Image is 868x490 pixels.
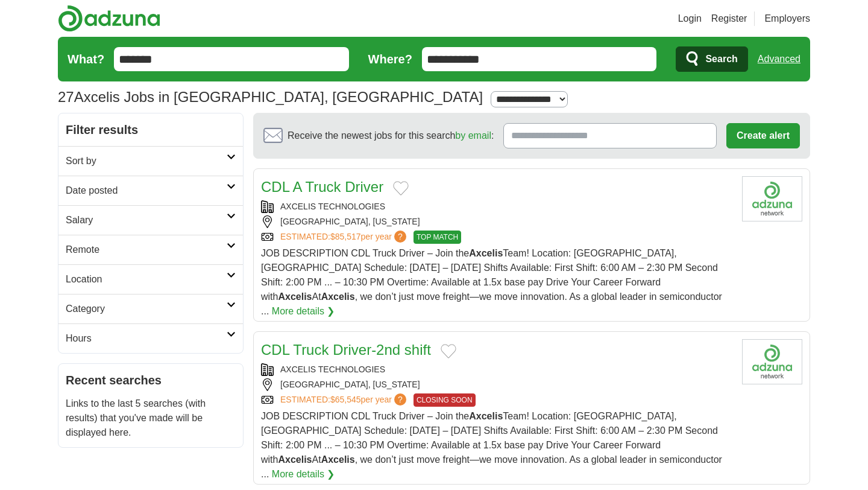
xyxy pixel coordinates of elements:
p: Links to the last 5 searches (with results) that you've made will be displayed here. [66,396,236,440]
span: ? [394,393,406,406]
a: Salary [58,205,243,235]
div: AXCELIS TECHNOLOGIES [261,363,732,376]
h2: Hours [66,331,227,346]
img: Company logo [742,339,802,384]
span: ? [394,231,406,243]
a: Hours [58,323,243,353]
label: Where? [368,50,412,68]
span: $85,517 [330,232,361,241]
div: AXCELIS TECHNOLOGIES [261,200,732,213]
button: Search [676,46,747,72]
strong: Axcelis [278,291,312,302]
span: TOP MATCH [414,231,461,244]
a: More details ❯ [272,467,335,482]
strong: Axcelis [278,454,312,465]
a: Advanced [758,47,800,71]
h2: Date posted [66,183,227,198]
h2: Sort by [66,154,227,168]
span: Receive the newest jobs for this search : [288,129,494,143]
a: Sort by [58,146,243,176]
a: More details ❯ [272,304,335,319]
div: [GEOGRAPHIC_DATA], [US_STATE] [261,378,732,391]
a: Employers [764,11,810,26]
strong: Axcelis [321,291,355,302]
h2: Recent searches [66,371,236,389]
a: Date posted [58,176,243,205]
strong: Axcelis [321,454,355,465]
label: What? [68,50,104,68]
a: by email [455,130,491,141]
a: ESTIMATED:$65,545per year? [280,393,409,407]
a: Register [711,11,747,26]
a: CDL Truck Driver-2nd shift [261,342,431,358]
div: [GEOGRAPHIC_DATA], [US_STATE] [261,215,732,228]
strong: Axcelis [469,411,503,421]
span: CLOSING SOON [414,393,476,407]
button: Add to favorite jobs [393,181,409,196]
a: Remote [58,235,243,264]
a: ESTIMATED:$85,517per year? [280,231,409,244]
h2: Filter results [58,113,243,146]
span: JOB DESCRIPTION CDL Truck Driver – Join the Team! Location: [GEOGRAPHIC_DATA], [GEOGRAPHIC_DATA] ... [261,248,722,316]
h2: Category [66,302,227,316]
button: Create alert [726,123,800,148]
span: Search [705,47,737,71]
strong: Axcelis [469,248,503,258]
a: Category [58,294,243,323]
img: Company logo [742,176,802,221]
img: Adzuna logo [58,5,160,32]
h2: Location [66,272,227,287]
h2: Salary [66,213,227,227]
a: Login [678,11,702,26]
h1: Axcelis Jobs in [GEOGRAPHIC_DATA], [GEOGRAPHIC_DATA] [58,89,483,105]
h2: Remote [66,243,227,257]
a: CDL A Truck Driver [261,179,383,195]
span: 27 [58,86,74,108]
span: $65,545 [330,395,361,404]
a: Location [58,264,243,294]
button: Add to favorite jobs [441,344,456,358]
span: JOB DESCRIPTION CDL Truck Driver – Join the Team! Location: [GEOGRAPHIC_DATA], [GEOGRAPHIC_DATA] ... [261,411,722,479]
